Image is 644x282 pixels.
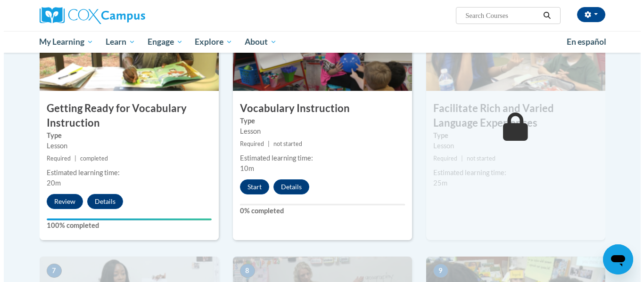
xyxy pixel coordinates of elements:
span: About [241,36,273,48]
label: Type [236,116,401,126]
span: 10m [236,164,250,172]
div: Estimated learning time: [429,168,594,178]
span: not started [463,155,492,162]
a: Cox Campus [36,7,215,24]
button: Review [43,194,79,209]
span: 7 [43,264,58,278]
div: Your progress [43,218,208,220]
span: Required [43,155,67,162]
h3: Facilitate Rich and Varied Language Experiences [422,101,602,130]
span: 9 [429,264,445,278]
button: Details [270,179,305,194]
span: | [264,140,266,147]
div: Main menu [22,31,616,53]
span: 20m [43,179,57,187]
div: Lesson [429,141,594,151]
label: Type [43,130,208,141]
input: Search Courses [461,10,536,21]
button: Start [236,179,265,194]
span: En español [563,37,603,47]
span: not started [270,140,298,147]
span: Engage [144,36,179,48]
span: Learn [102,36,132,48]
div: Estimated learning time: [236,153,401,163]
h3: Vocabulary Instruction [229,101,408,116]
span: Explore [191,36,229,48]
a: Learn [96,31,138,53]
a: Engage [138,31,185,53]
label: 100% completed [43,220,208,231]
label: Type [429,130,594,141]
a: Explore [185,31,235,53]
span: My Learning [35,36,90,48]
div: Lesson [236,126,401,137]
span: completed [76,155,104,162]
div: Estimated learning time: [43,168,208,178]
a: En español [557,32,609,52]
span: 25m [429,179,444,187]
label: 0% completed [236,206,401,216]
iframe: Button to launch messaging window [599,244,629,274]
span: | [457,155,459,162]
span: | [71,155,73,162]
button: Account Settings [573,7,602,22]
img: Cox Campus [36,7,141,24]
div: Lesson [43,141,208,151]
h3: Getting Ready for Vocabulary Instruction [36,101,215,130]
button: Search [536,10,550,21]
button: Details [83,194,119,209]
a: About [235,31,279,53]
span: Required [236,140,260,147]
span: Required [429,155,454,162]
span: 8 [236,264,251,278]
a: My Learning [30,31,96,53]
